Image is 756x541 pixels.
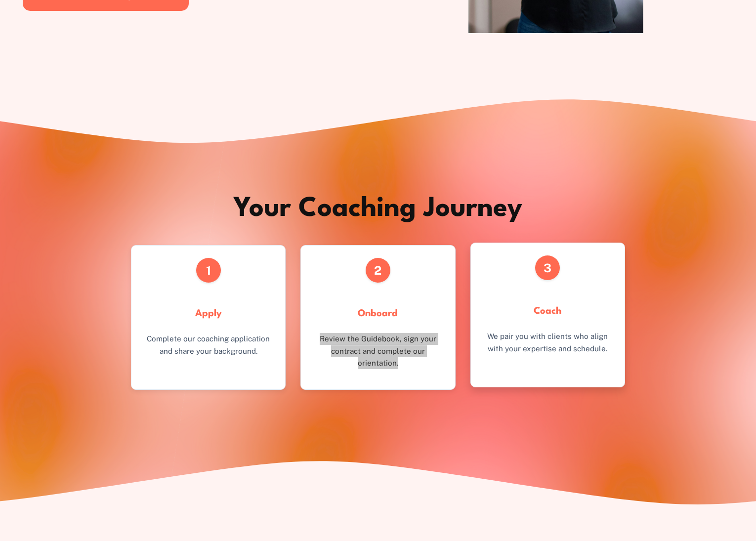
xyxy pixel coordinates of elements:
[196,258,221,283] div: 1
[358,308,398,320] h3: Onboard
[200,194,555,225] h2: Your Coaching Journey
[535,255,560,280] div: 3
[313,333,442,369] p: Review the Guidebook, sign your contract and complete our orientation.
[144,333,273,357] p: Complete our coaching application and share your background.
[534,306,562,318] h3: Coach
[483,331,612,355] p: We pair you with clients who align with your expertise and schedule.
[195,308,222,320] h3: Apply
[366,258,390,283] div: 2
